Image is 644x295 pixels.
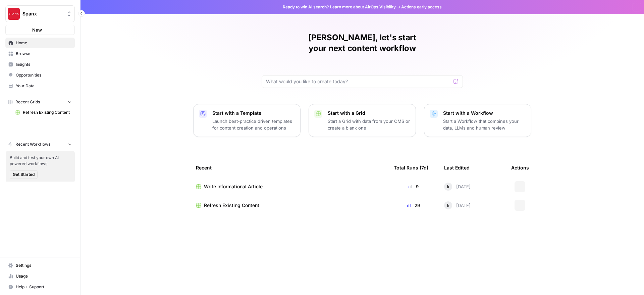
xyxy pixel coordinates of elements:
[16,72,72,78] span: Opportunities
[32,27,42,33] span: New
[447,202,449,209] span: k
[196,183,383,190] a: Write Informational Article
[16,51,72,57] span: Browse
[444,183,471,191] div: [DATE]
[16,83,72,89] span: Your Data
[212,118,295,131] p: Launch best-practice driven templates for content creation and operations
[196,202,383,209] a: Refresh Existing Content
[22,10,63,17] span: Spanx
[10,170,38,179] button: Get Started
[196,158,383,177] div: Recent
[447,183,449,190] span: k
[8,8,20,20] img: Spanx Logo
[212,110,295,116] p: Start with a Template
[15,99,40,105] span: Recent Grids
[5,282,75,292] button: Help + Support
[15,141,50,147] span: Recent Workflows
[444,158,470,177] div: Last Edited
[309,104,416,137] button: Start with a GridStart a Grid with data from your CMS or create a blank one
[511,158,529,177] div: Actions
[12,107,75,118] a: Refresh Existing Content
[5,260,75,271] a: Settings
[16,273,72,279] span: Usage
[10,155,71,167] span: Build and test your own AI powered workflows
[330,4,352,9] a: Learn more
[424,104,531,137] button: Start with a WorkflowStart a Workflow that combines your data, LLMs and human review
[16,40,72,46] span: Home
[5,271,75,282] a: Usage
[23,109,72,115] span: Refresh Existing Content
[401,4,442,10] span: Actions early access
[328,110,410,116] p: Start with a Grid
[16,61,72,67] span: Insights
[394,183,433,190] div: 9
[5,48,75,59] a: Browse
[262,32,463,54] h1: [PERSON_NAME], let's start your next content workflow
[394,202,433,209] div: 29
[5,59,75,70] a: Insights
[283,4,396,10] span: Ready to win AI search? about AirOps Visibility
[266,78,450,85] input: What would you like to create today?
[394,158,428,177] div: Total Runs (7d)
[16,284,72,290] span: Help + Support
[204,202,259,209] span: Refresh Existing Content
[5,97,75,107] button: Recent Grids
[5,139,75,149] button: Recent Workflows
[5,25,75,35] button: New
[443,110,526,116] p: Start with a Workflow
[5,38,75,48] a: Home
[16,262,72,268] span: Settings
[5,70,75,81] a: Opportunities
[13,171,35,178] span: Get Started
[193,104,301,137] button: Start with a TemplateLaunch best-practice driven templates for content creation and operations
[443,118,526,131] p: Start a Workflow that combines your data, LLMs and human review
[444,201,471,209] div: [DATE]
[204,183,263,190] span: Write Informational Article
[5,81,75,91] a: Your Data
[5,5,75,22] button: Workspace: Spanx
[328,118,410,131] p: Start a Grid with data from your CMS or create a blank one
